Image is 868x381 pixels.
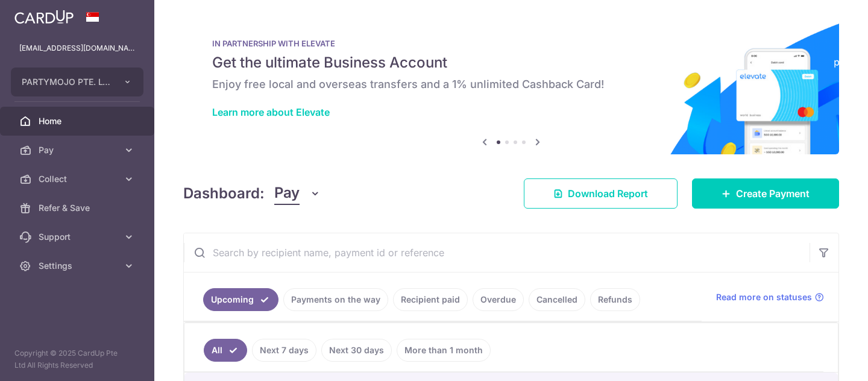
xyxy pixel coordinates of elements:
span: Download Report [568,186,648,201]
span: Collect [39,173,118,185]
a: Read more on statuses [716,291,824,303]
a: Learn more about Elevate [212,106,330,118]
a: Next 30 days [321,339,392,362]
a: Recipient paid [393,288,468,311]
h5: Get the ultimate Business Account [212,53,810,72]
p: [EMAIL_ADDRESS][DOMAIN_NAME] [19,42,135,54]
span: Pay [39,144,118,156]
a: Payments on the way [283,288,388,311]
a: Next 7 days [252,339,316,362]
a: Cancelled [529,288,585,311]
img: CardUp [14,10,74,24]
h6: Enjoy free local and overseas transfers and a 1% unlimited Cashback Card! [212,77,810,92]
a: More than 1 month [397,339,491,362]
span: Settings [39,260,118,272]
span: Home [39,115,118,127]
img: Renovation banner [183,19,839,154]
button: Pay [274,182,321,205]
span: Support [39,231,118,243]
p: IN PARTNERSHIP WITH ELEVATE [212,39,810,48]
span: PARTYMOJO PTE. LTD. [22,76,111,88]
span: Read more on statuses [716,291,812,303]
a: Upcoming [203,288,278,311]
a: Overdue [473,288,524,311]
span: Create Payment [736,186,810,201]
span: Pay [274,182,300,205]
h4: Dashboard: [183,183,265,204]
a: Create Payment [692,178,839,209]
button: PARTYMOJO PTE. LTD. [11,68,143,96]
a: All [204,339,247,362]
span: Refer & Save [39,202,118,214]
a: Refunds [590,288,640,311]
input: Search by recipient name, payment id or reference [184,233,810,272]
a: Download Report [524,178,678,209]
